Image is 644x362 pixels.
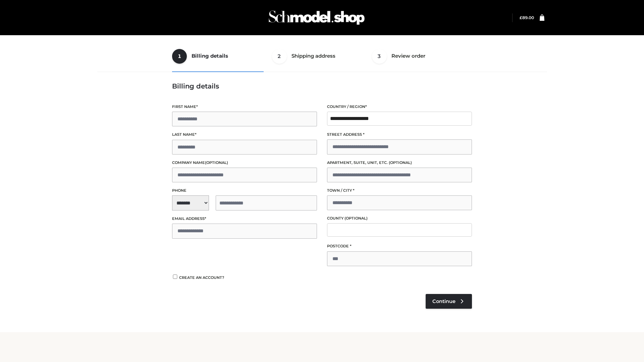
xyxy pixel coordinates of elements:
[520,15,522,20] span: £
[327,215,472,222] label: County
[172,187,317,194] label: Phone
[172,160,317,166] label: Company name
[172,82,472,90] h3: Billing details
[327,131,472,138] label: Street address
[327,243,472,249] label: Postcode
[327,187,472,194] label: Town / City
[172,275,178,279] input: Create an account?
[172,131,317,138] label: Last name
[179,275,224,280] span: Create an account?
[426,294,472,309] a: Continue
[520,15,534,20] a: £89.00
[205,160,228,165] span: (optional)
[389,160,412,165] span: (optional)
[327,160,472,166] label: Apartment, suite, unit, etc.
[172,216,317,222] label: Email address
[172,104,317,110] label: First name
[520,15,534,20] bdi: 89.00
[344,216,368,221] span: (optional)
[327,104,472,110] label: Country / Region
[432,298,455,304] span: Continue
[266,4,367,31] img: Schmodel Admin 964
